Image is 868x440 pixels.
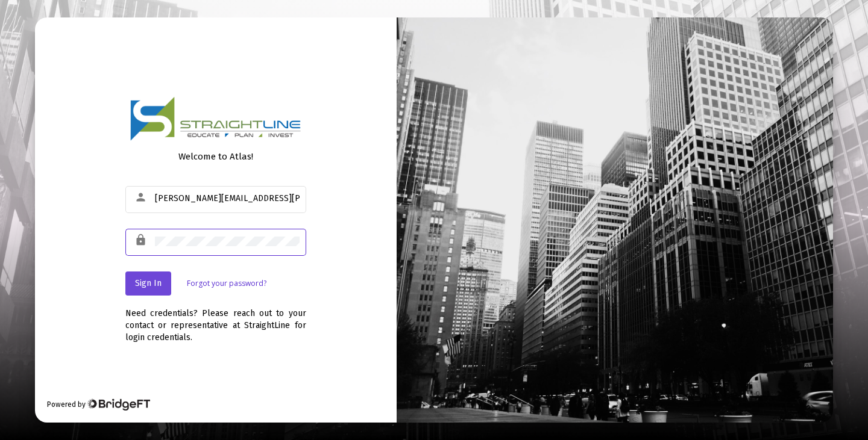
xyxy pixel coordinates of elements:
[134,233,149,247] mat-icon: lock
[155,194,300,203] input: Email or Username
[125,296,306,344] div: Need credentials? Please reach out to your contact or representative at StraightLine for login cr...
[47,398,150,411] div: Powered by
[125,271,171,296] button: Sign In
[87,398,150,411] img: Bridge Financial Technology Logo
[135,278,162,288] span: Sign In
[125,150,306,163] div: Welcome to Atlas!
[134,190,149,205] mat-icon: person
[187,277,266,290] a: Forgot your password?
[130,96,301,141] img: Logo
